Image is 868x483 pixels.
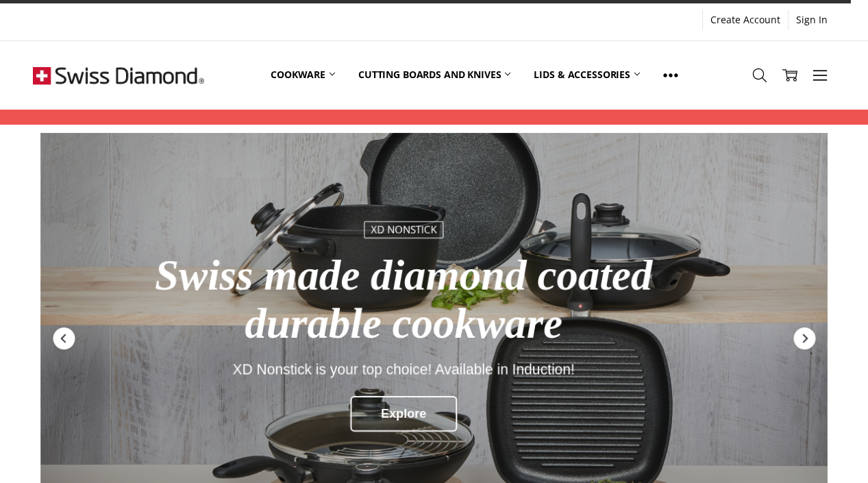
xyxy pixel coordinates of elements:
div: XD nonstick [364,221,443,238]
a: Show All [652,45,690,106]
div: Previous [51,326,76,351]
div: Swiss made diamond coated durable cookware [114,252,694,347]
a: Cutting boards and knives [347,45,523,106]
div: Explore [350,396,457,432]
a: Cookware [259,45,347,106]
div: XD Nonstick is your top choice! Available in Induction! [114,361,694,377]
a: Create Account [703,10,788,29]
div: Next [792,326,817,351]
a: Lids & Accessories [522,45,651,106]
img: Free Shipping On Every Order [33,41,204,110]
a: Sign In [789,10,835,29]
